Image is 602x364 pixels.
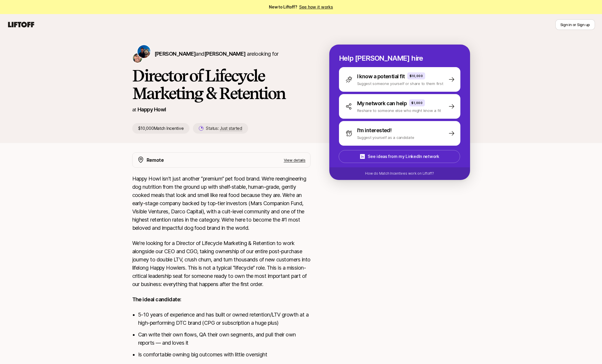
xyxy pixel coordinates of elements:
span: [PERSON_NAME] [204,51,246,57]
img: Colin Buckley [138,45,150,58]
p: are looking for [155,50,279,58]
strong: The ideal candidate: [132,296,182,302]
p: at [132,106,136,113]
p: Suggest yourself as a candidate [357,135,414,140]
p: My network can help [357,99,407,108]
p: $10,000 [410,74,423,78]
span: Just started [220,126,242,131]
p: I'm interested! [357,126,392,135]
h1: Director of Lifecycle Marketing & Retention [132,67,311,102]
p: Status: [206,125,242,132]
span: New to Liftoff? [269,4,333,11]
p: $10,000 Match Incentive [132,123,190,134]
p: See ideas from my LinkedIn network [368,153,439,160]
span: [PERSON_NAME] [155,51,196,57]
span: and [196,51,245,57]
p: View details [284,157,306,163]
a: See how it works [299,4,333,9]
button: See ideas from my LinkedIn network [339,150,460,163]
a: Happy Howl [138,106,166,113]
p: We're looking for a Director of Lifecycle Marketing & Retention to work alongside our CEO and CGO... [132,239,311,288]
p: Reshare to someone else who might know a fit [357,108,441,113]
button: Sign in or Sign up [555,19,595,30]
p: $1,000 [411,101,423,105]
li: Is comfortable owning big outcomes with little oversight [138,351,311,359]
p: Suggest someone yourself or share to them first [357,81,443,86]
li: 5-10 years of experience and has built or owned retention/LTV growth at a high-performing DTC bra... [138,311,311,327]
p: How do Match Incentives work on Liftoff? [365,171,434,176]
p: I know a potential fit [357,72,405,81]
li: Can write their own flows, QA their own segments, and pull their own reports — and loves it [138,331,311,347]
img: Josh Pierce [133,53,142,63]
p: Help [PERSON_NAME] hire [339,54,460,62]
p: Happy Howl isn't just another “premium” pet food brand. We’re reengineering dog nutrition from th... [132,175,311,232]
p: Remote [147,156,164,164]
